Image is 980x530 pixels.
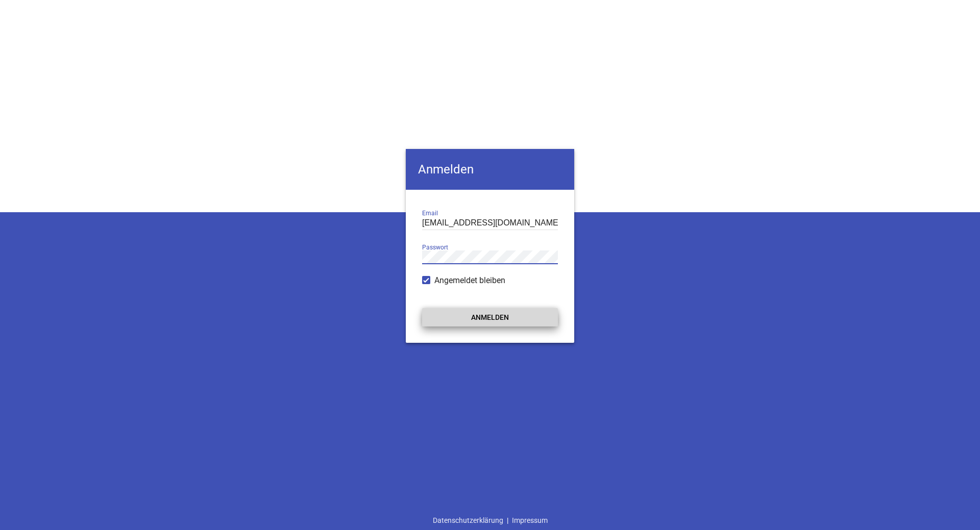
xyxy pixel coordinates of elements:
[406,149,574,190] h4: Anmelden
[429,511,507,530] a: Datenschutzerklärung
[422,308,558,326] button: Anmelden
[429,511,551,530] div: |
[508,511,551,530] a: Impressum
[434,274,505,287] span: Angemeldet bleiben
